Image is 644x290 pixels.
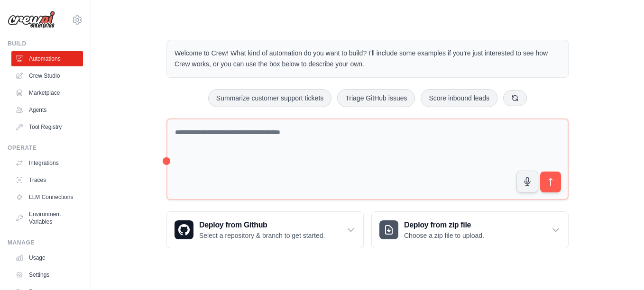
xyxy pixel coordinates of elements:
a: Agents [11,102,83,118]
button: Triage GitHub issues [337,89,415,107]
button: Summarize customer support tickets [208,89,331,107]
img: Logo [8,11,55,29]
h3: Deploy from zip file [404,219,484,231]
div: Operate [8,144,83,152]
a: Traces [11,172,83,188]
button: Score inbound leads [421,89,497,107]
a: Marketplace [11,85,83,100]
a: LLM Connections [11,190,83,205]
a: Environment Variables [11,207,83,229]
div: Build [8,40,83,47]
div: Manage [8,239,83,246]
a: Crew Studio [11,68,83,83]
a: Automations [11,51,83,66]
p: Select a repository & branch to get started. [199,231,325,240]
p: Welcome to Crew! What kind of automation do you want to build? I'll include some examples if you'... [175,48,561,70]
a: Tool Registry [11,119,83,135]
a: Usage [11,250,83,265]
h3: Deploy from Github [199,219,325,231]
p: Choose a zip file to upload. [404,231,484,240]
a: Integrations [11,155,83,171]
a: Settings [11,267,83,282]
